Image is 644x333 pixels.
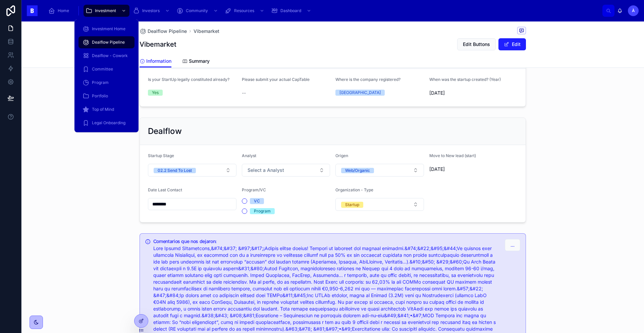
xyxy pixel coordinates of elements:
[140,55,171,68] a: Information
[429,166,518,173] span: [DATE]
[78,50,135,62] a: Dealflow - Cowork
[78,103,135,115] a: Top of Mind
[27,5,38,16] img: App logo
[78,23,135,35] a: Investment Home
[142,8,160,13] span: Investors
[148,153,174,158] span: Startup Stage
[234,8,254,13] span: Resources
[254,208,271,214] div: Program
[341,201,363,208] button: Unselect STARTUP
[92,26,125,32] span: Investment Home
[153,239,499,244] h5: Comentarios que nos dejaron:
[78,90,135,102] a: Portfolio
[174,5,221,17] a: Community
[148,164,236,177] button: Select Button
[140,40,176,49] h1: Vibemarket
[335,77,400,82] span: Where is the company registered?
[248,167,284,174] span: Select a Analyst
[186,8,208,13] span: Community
[242,153,256,158] span: Analyst
[92,40,125,45] span: Dealflow Pipeline
[511,242,515,248] span: ...
[146,58,171,64] span: Information
[280,8,301,13] span: Dashboard
[194,28,219,35] a: Vibemarket
[78,36,135,48] a: Dealflow Pipeline
[339,90,381,96] div: [GEOGRAPHIC_DATA]
[505,239,520,251] button: ...
[140,28,187,35] a: Dealflow Pipeline
[463,41,490,48] span: Edit Buttons
[95,8,116,13] span: Investment
[335,153,348,158] span: Origen
[84,5,129,17] a: Investment
[269,5,315,17] a: Dashboard
[131,5,173,17] a: Investors
[345,202,359,208] div: Startup
[58,8,69,13] span: Home
[148,126,182,137] h2: Dealflow
[92,120,125,126] span: Legal Onboarding
[189,58,210,64] span: Summary
[92,93,108,99] span: Portfolio
[43,3,602,18] div: scrollable content
[429,77,501,82] span: When was the startup created? (Year)
[148,28,187,35] span: Dealflow Pipeline
[92,66,113,72] span: Committee
[46,5,74,17] a: Home
[242,164,330,177] button: Select Button
[182,55,210,68] a: Summary
[92,107,114,112] span: Top of Mind
[335,164,424,177] button: Select Button
[345,168,370,173] div: Web/Organic
[148,77,229,82] span: Is your StartUp legally constituted already?
[457,38,496,50] button: Edit Buttons
[429,153,476,158] span: Move to New lead (start)
[78,117,135,129] a: Legal Onboarding
[242,187,266,192] span: Program/VC
[78,77,135,89] a: Program
[335,198,424,211] button: Select Button
[158,168,192,173] div: 02.2 Send To Lost
[223,5,268,17] a: Resources
[429,90,518,96] span: [DATE]
[335,187,373,192] span: Organization - Type
[92,80,109,85] span: Program
[254,198,260,204] div: VC
[78,63,135,75] a: Committee
[242,77,310,82] span: Please submit your actual CapTable
[152,90,159,96] div: Yes
[498,38,526,50] button: Edit
[92,53,128,58] span: Dealflow - Cowork
[632,8,635,13] span: À
[242,90,246,96] span: --
[148,187,182,192] span: Date Last Contact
